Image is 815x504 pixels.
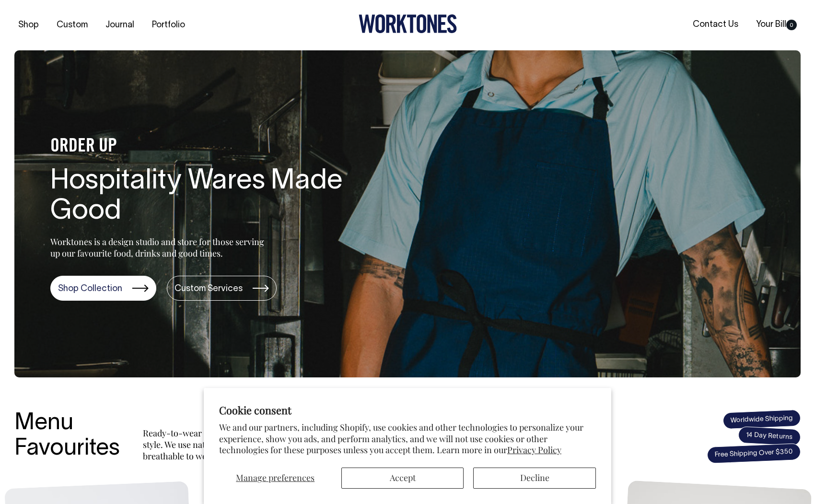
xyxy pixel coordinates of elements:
[786,20,797,30] span: 0
[53,17,92,33] a: Custom
[738,426,801,446] span: 14 Day Returns
[707,443,801,464] span: Free Shipping Over $350
[14,411,120,462] h3: Menu Favourites
[722,409,801,429] span: Worldwide Shipping
[219,422,596,456] p: We and our partners, including Shopify, use cookies and other technologies to personalize your ex...
[14,17,43,33] a: Shop
[102,17,138,33] a: Journal
[148,17,189,33] a: Portfolio
[167,276,277,301] a: Custom Services
[341,468,464,489] button: Accept
[50,276,156,301] a: Shop Collection
[50,166,357,228] h1: Hospitality Wares Made Good
[219,468,332,489] button: Manage preferences
[507,444,561,456] a: Privacy Policy
[219,403,596,417] h2: Cookie consent
[689,17,742,33] a: Contact Us
[143,427,315,462] p: Ready-to-wear pieces made for service and style. We use natural fabrics that are breathable to we...
[752,17,801,33] a: Your Bill0
[236,472,314,483] span: Manage preferences
[473,468,596,489] button: Decline
[50,236,268,259] p: Worktones is a design studio and store for those serving up our favourite food, drinks and good t...
[50,137,357,157] h4: ORDER UP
